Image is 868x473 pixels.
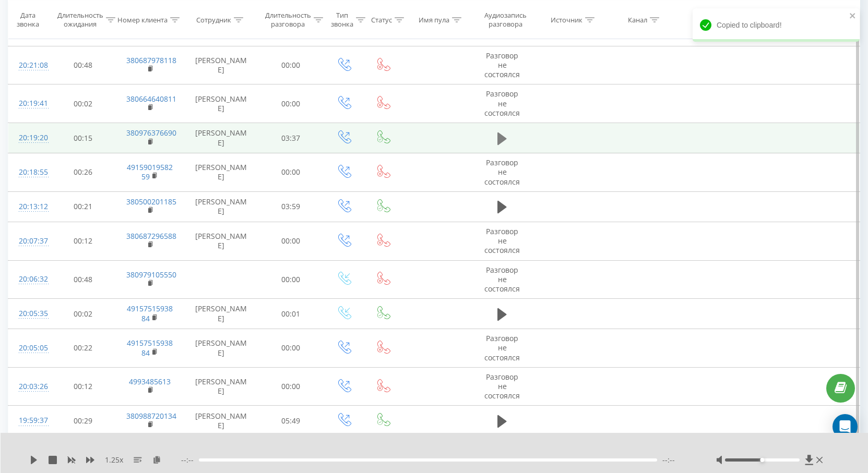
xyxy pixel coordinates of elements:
[484,89,520,117] span: Разговор не состоялся
[19,304,40,324] div: 20:05:35
[331,11,353,29] div: Тип звонка
[19,128,40,148] div: 20:19:20
[258,84,324,123] td: 00:00
[184,222,258,260] td: [PERSON_NAME]
[50,153,116,192] td: 00:26
[126,231,176,241] a: 380687296588
[849,11,857,21] button: close
[184,123,258,153] td: [PERSON_NAME]
[127,304,173,323] a: 4915751593884
[484,265,520,294] span: Разговор не состоялся
[105,455,123,465] span: 1.25 x
[181,455,199,465] span: --:--
[19,377,40,397] div: 20:03:26
[484,226,520,255] span: Разговор не состоялся
[484,12,520,41] span: Разговор не состоялся
[117,15,168,24] div: Номер клиента
[419,15,449,24] div: Имя пула
[50,329,116,368] td: 00:22
[480,11,531,29] div: Аудиозапись разговора
[126,197,176,207] a: 380500201185
[126,270,176,280] a: 380979105550
[196,15,231,24] div: Сотрудник
[484,372,520,401] span: Разговор не состоялся
[50,260,116,299] td: 00:48
[184,153,258,192] td: [PERSON_NAME]
[19,93,40,114] div: 20:19:41
[833,414,858,439] div: Open Intercom Messenger
[484,157,520,186] span: Разговор не состоялся
[50,367,116,406] td: 00:12
[19,162,40,183] div: 20:18:55
[19,410,40,431] div: 19:59:37
[184,329,258,368] td: [PERSON_NAME]
[184,84,258,123] td: [PERSON_NAME]
[19,55,40,76] div: 20:21:08
[50,46,116,84] td: 00:48
[19,231,40,251] div: 20:07:37
[19,269,40,289] div: 20:06:32
[127,162,173,181] a: 4915901958259
[50,191,116,222] td: 00:21
[628,15,647,24] div: Канал
[8,11,47,29] div: Дата звонка
[126,128,176,138] a: 380976376690
[126,411,176,421] a: 380988720134
[258,153,324,192] td: 00:00
[50,406,116,436] td: 00:29
[57,11,103,29] div: Длительность ожидания
[693,8,860,42] div: Copied to clipboard!
[184,367,258,406] td: [PERSON_NAME]
[371,15,392,24] div: Статус
[50,299,116,329] td: 00:02
[258,222,324,260] td: 00:00
[265,11,311,29] div: Длительность разговора
[184,46,258,84] td: [PERSON_NAME]
[184,191,258,222] td: [PERSON_NAME]
[50,222,116,260] td: 00:12
[258,299,324,329] td: 00:01
[258,329,324,368] td: 00:00
[50,123,116,153] td: 00:15
[258,367,324,406] td: 00:00
[127,338,173,357] a: 4915751593884
[184,406,258,436] td: [PERSON_NAME]
[19,197,40,217] div: 20:13:12
[184,299,258,329] td: [PERSON_NAME]
[258,191,324,222] td: 03:59
[258,46,324,84] td: 00:00
[19,338,40,358] div: 20:05:05
[662,455,675,465] span: --:--
[129,377,171,386] a: 4993485613
[484,333,520,362] span: Разговор не состоялся
[484,51,520,79] span: Разговор не состоялся
[50,84,116,123] td: 00:02
[126,94,176,104] a: 380664640811
[126,55,176,65] a: 380687978118
[551,15,582,24] div: Источник
[258,123,324,153] td: 03:37
[258,260,324,299] td: 00:00
[258,406,324,436] td: 05:49
[760,458,765,462] div: Accessibility label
